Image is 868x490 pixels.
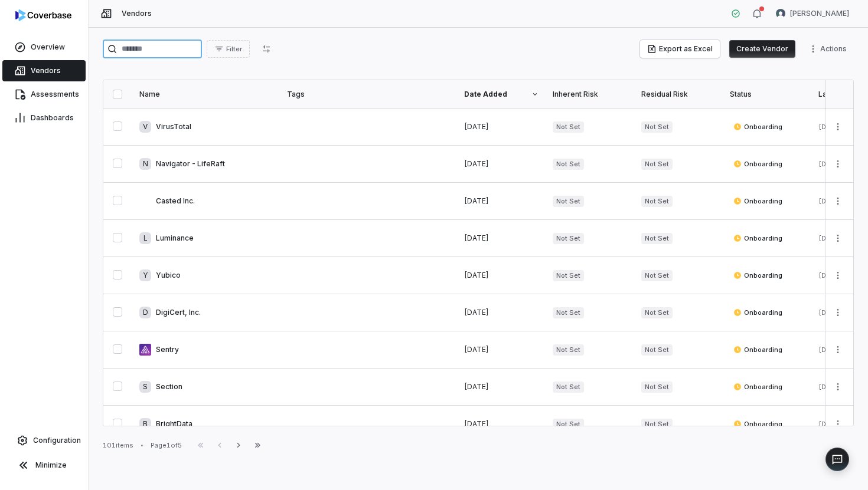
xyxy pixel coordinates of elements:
span: [DATE] [818,197,841,205]
button: Filter [207,40,250,58]
span: Onboarding [733,159,782,169]
button: More actions [828,118,847,136]
div: Date Added [464,90,539,99]
div: Residual Risk [641,90,716,99]
button: More actions [828,378,847,396]
span: [DATE] [818,123,841,131]
span: Onboarding [733,345,782,354]
div: Page 1 of 5 [151,441,182,450]
span: [DATE] [464,271,489,279]
span: Not Set [553,270,584,281]
span: Assessments [31,90,79,99]
img: Samuel Folarin avatar [776,9,785,18]
span: Onboarding [733,196,782,206]
span: [PERSON_NAME] [790,9,849,18]
img: Coverbase logo [15,9,71,21]
span: Onboarding [733,271,782,280]
span: Not Set [641,307,673,318]
span: Onboarding [733,419,782,429]
span: Not Set [641,382,673,393]
span: Not Set [553,121,584,133]
span: [DATE] [464,234,489,242]
span: Vendors [31,66,61,75]
span: [DATE] [818,271,841,279]
div: • [141,441,143,449]
a: Dashboards [2,107,86,129]
span: [DATE] [818,160,841,168]
div: Inherent Risk [553,90,627,99]
button: Minimize [5,453,83,477]
span: Filter [226,45,242,54]
span: Not Set [641,196,673,207]
span: Not Set [553,419,584,430]
span: Onboarding [733,308,782,317]
span: Onboarding [733,122,782,131]
span: Not Set [553,382,584,393]
span: Not Set [641,419,673,430]
span: Onboarding [733,382,782,392]
button: Export as Excel [640,40,720,58]
button: More actions [828,304,847,321]
span: [DATE] [464,159,489,168]
span: [DATE] [464,196,489,205]
span: [DATE] [464,345,489,354]
span: Not Set [641,121,673,133]
a: Assessments [2,84,86,105]
span: Vendors [122,9,152,18]
div: Name [139,90,273,99]
span: Not Set [641,270,673,281]
span: [DATE] [464,419,489,428]
span: Not Set [641,233,673,244]
button: Samuel Folarin avatar[PERSON_NAME] [769,5,856,22]
button: More actions [828,341,847,359]
span: Not Set [641,159,673,170]
a: Overview [2,37,86,58]
span: Not Set [641,344,673,356]
span: Not Set [553,344,584,356]
button: More actions [828,155,847,173]
span: [DATE] [464,308,489,317]
span: [DATE] [818,383,841,391]
button: Create Vendor [729,40,795,58]
span: Not Set [553,307,584,318]
button: More actions [805,40,854,58]
div: Status [730,90,804,99]
a: Vendors [2,60,86,81]
span: [DATE] [818,234,841,242]
button: More actions [828,192,847,210]
span: [DATE] [464,382,489,391]
span: [DATE] [818,420,841,428]
span: Onboarding [733,234,782,243]
span: Minimize [35,461,67,470]
button: More actions [828,229,847,247]
span: Not Set [553,159,584,170]
span: Not Set [553,196,584,207]
span: Overview [31,42,65,52]
span: Not Set [553,233,584,244]
span: Dashboards [31,113,74,123]
span: [DATE] [818,308,841,317]
span: [DATE] [464,122,489,131]
button: More actions [828,415,847,433]
div: 101 items [103,441,133,450]
span: Configuration [33,436,81,445]
div: Tags [287,90,450,99]
a: Configuration [5,430,83,451]
span: [DATE] [818,346,841,354]
button: More actions [828,267,847,284]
